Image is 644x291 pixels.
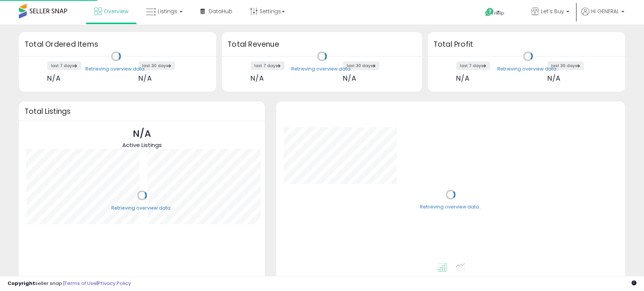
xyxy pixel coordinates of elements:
[8,280,131,287] div: seller snap | |
[8,280,35,287] strong: Copyright
[420,204,481,211] div: Retrieving overview data..
[485,8,494,17] i: Get Help
[85,66,147,72] div: Retrieving overview data..
[158,8,177,15] span: Listings
[591,8,619,15] span: Hi GENERAL
[104,8,128,15] span: Overview
[581,8,624,25] a: Hi GENERAL
[209,8,232,15] span: DataHub
[497,66,559,72] div: Retrieving overview data..
[494,10,504,16] span: Help
[541,8,564,15] span: Let’s Buy
[479,2,519,25] a: Help
[111,205,173,211] div: Retrieving overview data..
[291,66,353,72] div: Retrieving overview data..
